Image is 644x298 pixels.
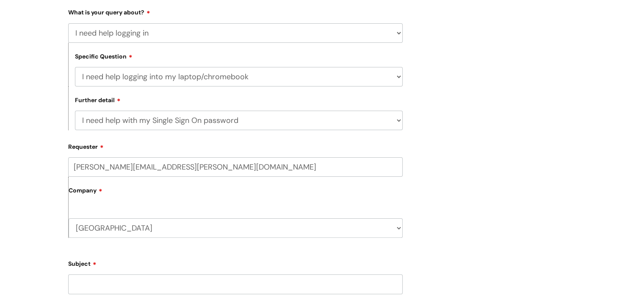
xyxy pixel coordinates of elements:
label: Subject [68,257,403,267]
label: Requester [68,140,403,150]
input: Email [68,157,403,177]
label: What is your query about? [68,6,403,16]
label: Specific Question [75,52,133,60]
label: Company [69,184,403,203]
label: Further detail [75,95,121,104]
